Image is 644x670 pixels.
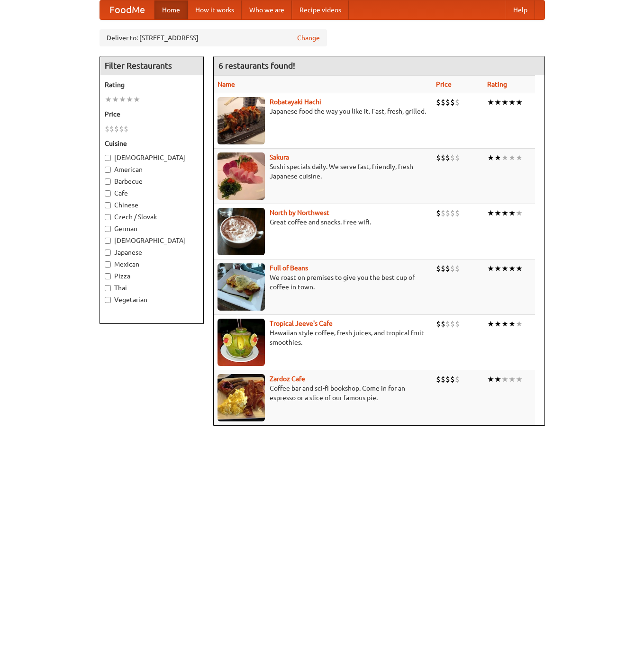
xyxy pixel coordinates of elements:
li: ★ [112,94,119,105]
input: [DEMOGRAPHIC_DATA] [105,155,111,161]
label: Chinese [105,200,199,210]
p: Sushi specials daily. We serve fast, friendly, fresh Japanese cuisine. [218,162,429,181]
label: Vegetarian [105,295,199,304]
li: $ [109,124,114,134]
li: $ [450,97,455,107]
input: Barbecue [105,179,111,185]
li: ★ [508,374,516,384]
li: ★ [494,374,501,384]
li: ★ [508,97,516,107]
img: jeeves.jpg [218,319,265,366]
li: ★ [508,319,516,329]
a: Zardoz Cafe [270,375,305,383]
input: Mexican [105,261,111,268]
a: How it works [188,0,242,19]
li: ★ [516,319,523,329]
label: Japanese [105,248,199,257]
li: ★ [501,374,508,384]
li: $ [450,152,455,163]
li: ★ [508,263,516,274]
h4: Filter Restaurants [100,56,203,75]
li: $ [441,152,445,163]
a: Sakura [270,153,289,161]
img: beans.jpg [218,263,265,311]
li: $ [455,208,460,218]
li: ★ [516,152,523,163]
li: $ [436,97,441,107]
p: Great coffee and snacks. Free wifi. [218,217,429,227]
li: $ [455,97,460,107]
li: ★ [487,208,494,218]
li: $ [436,319,441,329]
a: Change [297,33,320,43]
a: Price [436,80,452,88]
p: Coffee bar and sci-fi bookshop. Come in for an espresso or a slice of our famous pie. [218,384,429,402]
li: ★ [487,152,494,163]
li: ★ [501,97,508,107]
li: $ [441,97,445,107]
li: ★ [501,208,508,218]
label: Czech / Slovak [105,212,199,222]
input: Cafe [105,190,111,197]
li: ★ [105,94,112,105]
b: Tropical Jeeve's Cafe [270,320,333,327]
input: Pizza [105,273,111,279]
li: ★ [126,94,133,105]
li: $ [114,124,119,134]
li: $ [119,124,124,134]
li: $ [445,152,450,163]
li: ★ [494,97,501,107]
li: ★ [516,97,523,107]
img: zardoz.jpg [218,374,265,421]
li: ★ [508,152,516,163]
h5: Cuisine [105,139,199,148]
li: ★ [501,319,508,329]
a: Recipe videos [292,0,349,19]
li: $ [436,208,441,218]
li: $ [445,263,450,274]
a: Who we are [242,0,292,19]
input: Vegetarian [105,297,111,303]
li: $ [455,263,460,274]
li: $ [445,208,450,218]
li: ★ [508,208,516,218]
input: Chinese [105,202,111,208]
li: ★ [516,374,523,384]
li: $ [124,124,128,134]
li: $ [445,374,450,384]
label: [DEMOGRAPHIC_DATA] [105,236,199,245]
li: $ [441,208,445,218]
a: Full of Beans [270,264,308,272]
li: $ [450,374,455,384]
li: ★ [133,94,140,105]
li: ★ [487,97,494,107]
a: Help [506,0,535,19]
li: ★ [516,208,523,218]
li: ★ [487,374,494,384]
p: Japanese food the way you like it. Fast, fresh, grilled. [218,107,429,116]
a: FoodMe [100,0,154,19]
h5: Price [105,109,199,119]
input: [DEMOGRAPHIC_DATA] [105,238,111,244]
li: $ [445,97,450,107]
li: ★ [487,319,494,329]
label: [DEMOGRAPHIC_DATA] [105,153,199,162]
li: $ [436,374,441,384]
label: German [105,224,199,233]
p: We roast on premises to give you the best cup of coffee in town. [218,273,429,292]
a: Robatayaki Hachi [270,98,321,106]
input: Thai [105,285,111,291]
input: Czech / Slovak [105,214,111,220]
li: ★ [494,152,501,163]
input: German [105,226,111,232]
li: $ [455,319,460,329]
li: $ [445,319,450,329]
a: North by Northwest [270,209,329,216]
li: ★ [501,263,508,274]
li: $ [441,374,445,384]
p: Hawaiian style coffee, fresh juices, and tropical fruit smoothies. [218,328,429,347]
